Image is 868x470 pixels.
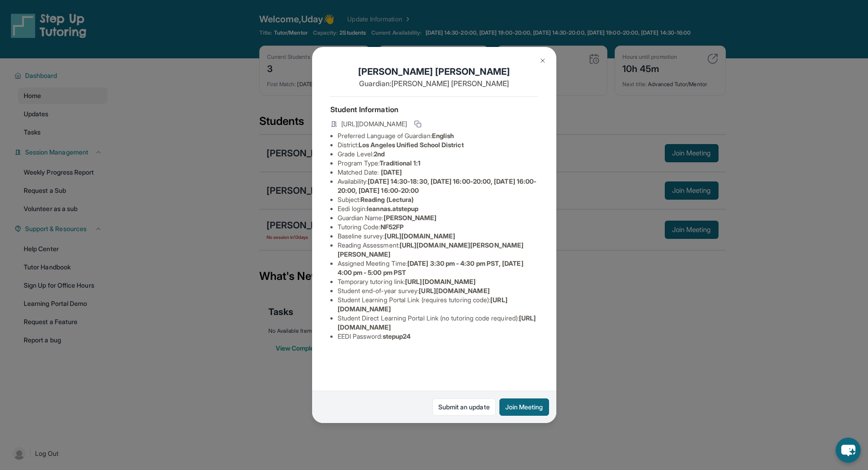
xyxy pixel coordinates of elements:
[338,177,537,194] span: [DATE] 14:30-18:30, [DATE] 16:00-20:00, [DATE] 16:00-20:00, [DATE] 16:00-20:00
[338,195,538,204] li: Subject :
[341,119,407,129] span: [URL][DOMAIN_NAME]
[367,205,418,212] span: leannas.atstepup
[384,214,437,222] span: [PERSON_NAME]
[330,78,538,89] p: Guardian: [PERSON_NAME] [PERSON_NAME]
[338,232,538,241] li: Baseline survey :
[359,141,463,149] span: Los Angeles Unified School District
[338,168,538,177] li: Matched Date:
[381,168,402,176] span: [DATE]
[338,286,538,295] li: Student end-of-year survey :
[338,213,538,222] li: Guardian Name :
[338,222,538,232] li: Tutoring Code :
[539,57,546,64] img: Close Icon
[330,65,538,78] h1: [PERSON_NAME] [PERSON_NAME]
[432,132,454,139] span: English
[499,398,549,416] button: Join Meeting
[380,223,404,231] span: NF52FP
[330,104,538,115] h4: Student Information
[338,295,538,314] li: Student Learning Portal Link (requires tutoring code) :
[385,232,455,240] span: [URL][DOMAIN_NAME]
[383,332,411,340] span: stepup24
[338,241,538,259] li: Reading Assessment :
[432,398,496,416] a: Submit an update
[338,259,538,277] li: Assigned Meeting Time :
[338,277,538,286] li: Temporary tutoring link :
[338,131,538,140] li: Preferred Language of Guardian:
[338,140,538,150] li: District:
[374,150,385,158] span: 2nd
[380,159,421,167] span: Traditional 1:1
[338,314,538,332] li: Student Direct Learning Portal Link (no tutoring code required) :
[338,204,538,213] li: Eedi login :
[338,150,538,159] li: Grade Level:
[405,278,476,285] span: [URL][DOMAIN_NAME]
[338,332,538,341] li: EEDI Password :
[338,259,524,276] span: [DATE] 3:30 pm - 4:30 pm PST, [DATE] 4:00 pm - 5:00 pm PST
[419,287,489,294] span: [URL][DOMAIN_NAME]
[338,177,538,195] li: Availability:
[338,159,538,168] li: Program Type:
[360,196,414,203] span: Reading (Lectura)
[338,241,524,258] span: [URL][DOMAIN_NAME][PERSON_NAME][PERSON_NAME]
[412,119,423,129] button: Copy link
[836,438,861,463] button: chat-button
